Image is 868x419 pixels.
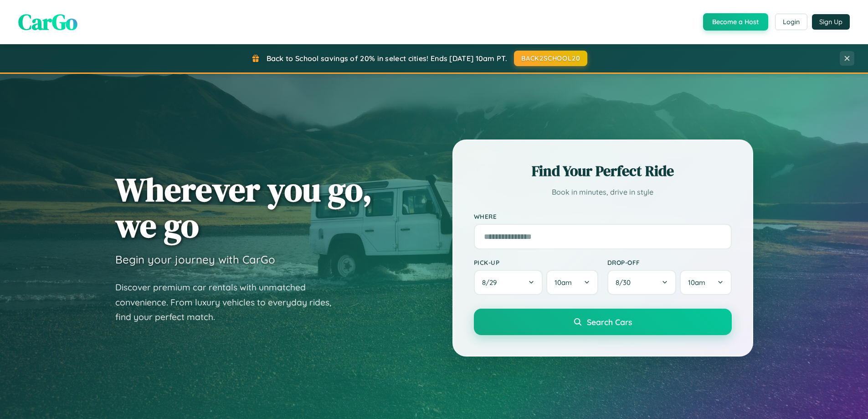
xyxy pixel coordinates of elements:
span: 8 / 29 [482,278,501,287]
button: 10am [680,270,731,295]
span: 10am [555,278,572,287]
label: Pick-up [474,259,598,266]
h2: Find Your Perfect Ride [474,161,732,181]
p: Discover premium car rentals with unmatched convenience. From luxury vehicles to everyday rides, ... [115,280,343,325]
label: Where [474,212,732,220]
button: Sign Up [812,14,850,30]
button: 10am [546,270,598,295]
button: Become a Host [703,13,768,31]
button: Login [775,14,807,30]
span: Back to School savings of 20% in select cities! Ends [DATE] 10am PT. [267,54,507,63]
button: Search Cars [474,309,732,335]
span: 8 / 30 [616,278,635,287]
h1: Wherever you go, we go [115,171,372,243]
span: 10am [688,278,705,287]
button: 8/30 [607,270,677,295]
span: Search Cars [587,317,632,327]
h3: Begin your journey with CarGo [115,253,275,266]
button: BACK2SCHOOL20 [514,51,587,66]
p: Book in minutes, drive in style [474,186,732,199]
label: Drop-off [607,259,732,266]
span: CarGo [18,7,77,37]
button: 8/29 [474,270,543,295]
